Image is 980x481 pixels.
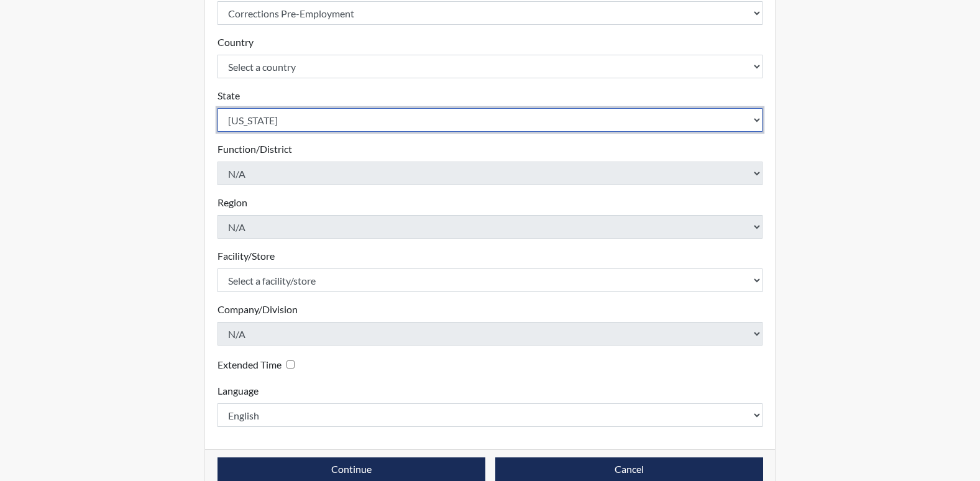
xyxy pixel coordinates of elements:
[218,457,485,481] button: Continue
[218,355,300,373] div: Checking this box will provide the interviewee with an accomodation of extra time to answer each ...
[218,142,292,157] label: Function/District
[218,357,282,372] label: Extended Time
[218,88,240,103] label: State
[218,302,298,317] label: Company/Division
[218,195,247,210] label: Region
[218,35,254,50] label: Country
[495,457,763,481] button: Cancel
[218,383,259,398] label: Language
[218,249,275,263] label: Facility/Store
